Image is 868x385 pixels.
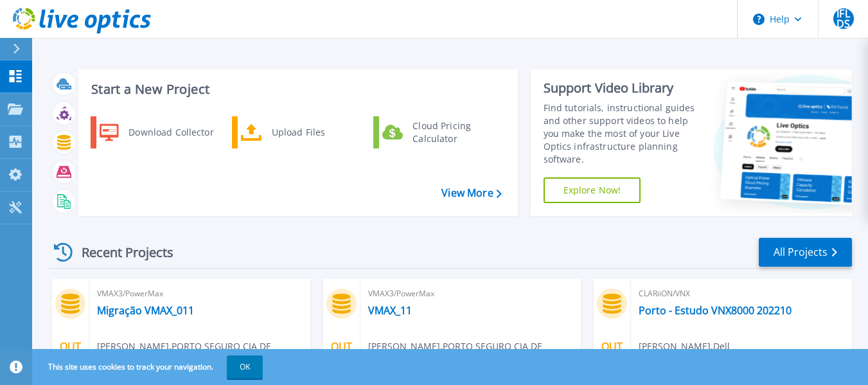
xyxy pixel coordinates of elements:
h3: Start a New Project [91,82,501,96]
a: Migração VMAX_011 [97,304,194,317]
a: VMAX_11 [368,304,412,317]
span: This site uses cookies to track your navigation. [35,355,263,379]
span: [PERSON_NAME] , PORTO SEGURO CIA DE SEGUROS GERAIS [368,339,581,368]
a: Upload Files [232,116,364,148]
div: OUT 2025 [58,337,82,384]
a: View More [441,187,501,199]
div: OUT 2025 [329,337,353,384]
a: Porto - Estudo VNX8000 202210 [639,304,792,317]
a: Download Collector [91,116,222,148]
div: Cloud Pricing Calculator [406,120,501,145]
div: Find tutorials, instructional guides and other support videos to help you make the most of your L... [544,102,704,166]
a: All Projects [759,238,852,267]
div: Download Collector [122,120,219,145]
span: [PERSON_NAME] , Dell [639,339,730,354]
a: Explore Now! [544,177,641,203]
span: [PERSON_NAME] , PORTO SEGURO CIA DE SEGUROS GERAIS [97,339,310,368]
span: CLARiiON/VNX [639,287,844,301]
span: VMAX3/PowerMax [368,287,574,301]
div: OUT 2022 [600,337,624,384]
button: OK [227,355,263,379]
div: Support Video Library [544,80,704,96]
div: Recent Projects [49,237,191,268]
a: Cloud Pricing Calculator [373,116,505,148]
div: Upload Files [265,120,360,145]
span: IFLDS [833,8,854,29]
span: VMAX3/PowerMax [97,287,303,301]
